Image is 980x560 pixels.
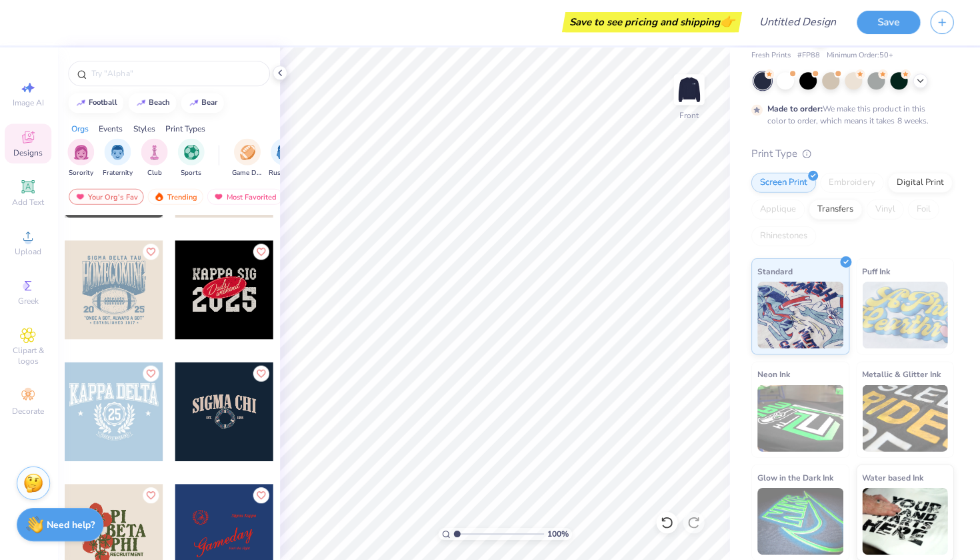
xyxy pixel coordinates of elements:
span: Water based Ink [862,471,923,485]
div: bear [203,100,219,107]
div: Rhinestones [751,227,816,247]
span: # FP88 [797,51,820,63]
span: Fraternity [105,169,135,179]
div: Vinyl [866,200,903,220]
div: filter for Sports [179,139,206,179]
div: filter for Sorority [69,139,96,179]
span: Greek [20,296,41,307]
div: Print Types [167,123,207,135]
div: filter for Fraternity [105,139,135,179]
span: Minimum Order: 50 + [827,51,893,63]
button: beach [130,94,178,114]
img: Water based Ink [862,488,948,555]
div: filter for Rush & Bid [270,139,301,179]
button: filter button [143,139,169,179]
div: filter for Game Day [233,139,264,179]
div: filter for Club [143,139,169,179]
img: Fraternity Image [112,146,127,161]
img: Front [676,77,703,104]
input: Try "Alpha" [92,68,263,81]
div: Front [680,111,699,123]
span: Add Text [14,198,46,208]
span: 100 % [548,528,569,540]
img: trend_line.gif [77,100,88,108]
button: Like [145,487,161,503]
div: Styles [135,123,157,135]
span: Standard [757,265,793,279]
input: Untitled Design [749,10,847,37]
div: We make this product in this color to order, which means it takes 8 weeks. [767,104,931,128]
button: Save [857,12,920,35]
div: Applique [751,200,805,220]
img: trend_line.gif [190,100,201,108]
span: 👉 [720,15,735,31]
img: most_fav.gif [77,193,87,202]
div: Screen Print [751,174,816,194]
button: football [70,94,125,114]
button: Like [255,244,271,260]
span: Upload [17,247,43,258]
span: Image AI [15,99,46,109]
div: football [91,100,119,107]
span: Metallic & Glitter Ink [862,368,941,382]
div: Trending [149,190,205,206]
img: Club Image [149,146,163,161]
div: Digital Print [887,174,952,194]
span: Sorority [71,169,95,179]
button: Like [145,244,161,260]
button: filter button [105,139,135,179]
img: Standard [757,282,843,349]
button: bear [183,94,225,114]
div: Save to see pricing and shipping [566,13,739,33]
div: Transfers [809,200,862,220]
div: Embroidery [820,174,883,194]
span: Fresh Prints [751,51,791,63]
span: Game Day [233,169,264,179]
img: Sorority Image [75,146,91,161]
span: Neon Ink [757,368,790,382]
img: Neon Ink [757,385,843,452]
img: Sports Image [185,146,201,161]
div: Foil [907,200,939,220]
button: filter button [233,139,264,179]
button: Like [255,487,271,503]
img: trending.gif [155,193,166,202]
span: Puff Ink [862,265,890,279]
img: Game Day Image [241,146,257,161]
button: Like [145,366,161,382]
strong: Made to order: [767,105,823,115]
span: Clipart & logos [7,346,53,367]
div: Most Favorited [209,190,284,206]
img: Puff Ink [862,282,948,349]
div: Events [101,123,125,135]
img: Metallic & Glitter Ink [862,385,948,452]
button: Like [255,366,271,382]
span: Glow in the Dark Ink [757,471,833,485]
img: Rush & Bid Image [278,146,293,161]
button: filter button [179,139,206,179]
strong: Need help? [49,519,97,531]
span: Club [149,169,163,179]
img: most_fav.gif [215,193,225,202]
div: Print Type [751,147,953,162]
div: beach [151,100,172,107]
span: Rush & Bid [270,169,301,179]
div: Your Org's Fav [71,190,145,206]
div: Orgs [73,123,91,135]
img: trend_line.gif [137,100,148,108]
button: filter button [69,139,96,179]
span: Sports [183,169,203,179]
button: filter button [270,139,301,179]
span: Designs [15,148,45,159]
img: Glow in the Dark Ink [757,488,843,555]
span: Decorate [14,406,46,416]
